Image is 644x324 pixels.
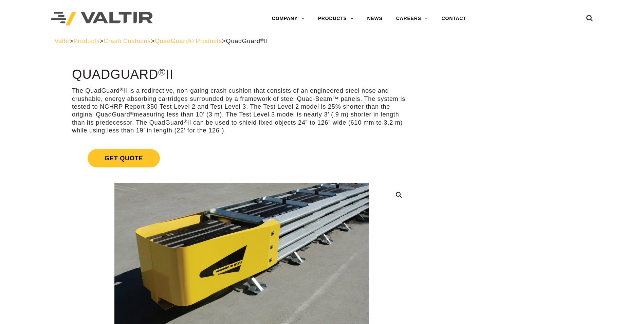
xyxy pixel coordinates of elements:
span: Get Quote [88,149,160,167]
a: QuadGuard® Products [155,38,222,44]
a: NEWS [361,12,389,25]
a: CAREERS [389,12,435,25]
span: QuadGuard II [226,38,268,44]
sup: ® [120,87,124,92]
a: Get Quote [72,141,411,176]
a: Products [73,38,99,44]
a: PRODUCTS [311,12,361,25]
sup: ® [158,67,166,77]
sup: ® [184,119,187,124]
div: > > > > [55,37,590,45]
p: The QuadGuard II is a redirective, non-gating crash cushion that consists of an engineered steel ... [72,87,411,134]
a: Crash Cushions [104,38,151,44]
sup: ® [260,37,264,42]
sup: ® [130,111,134,116]
a: COMPANY [265,12,311,25]
a: CONTACT [435,12,473,25]
h1: QuadGuard II [72,68,411,82]
a: Valtir [55,38,70,44]
img: Valtir [51,12,153,26]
